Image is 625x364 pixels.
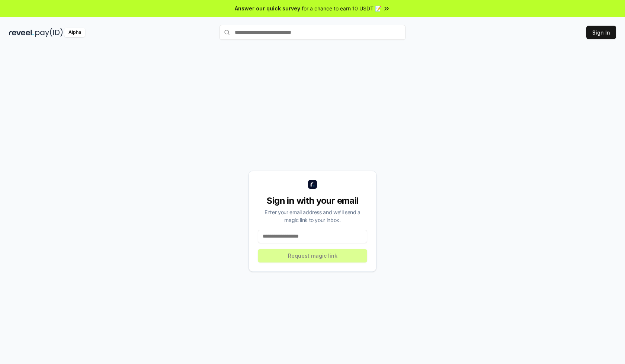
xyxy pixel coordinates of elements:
[302,4,381,12] span: for a chance to earn 10 USDT 📝
[235,4,300,12] span: Answer our quick survey
[64,28,85,37] div: Alpha
[258,195,367,207] div: Sign in with your email
[586,26,616,39] button: Sign In
[258,208,367,224] div: Enter your email address and we’ll send a magic link to your inbox.
[308,180,317,189] img: logo_small
[9,28,34,37] img: reveel_dark
[35,28,63,37] img: pay_id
